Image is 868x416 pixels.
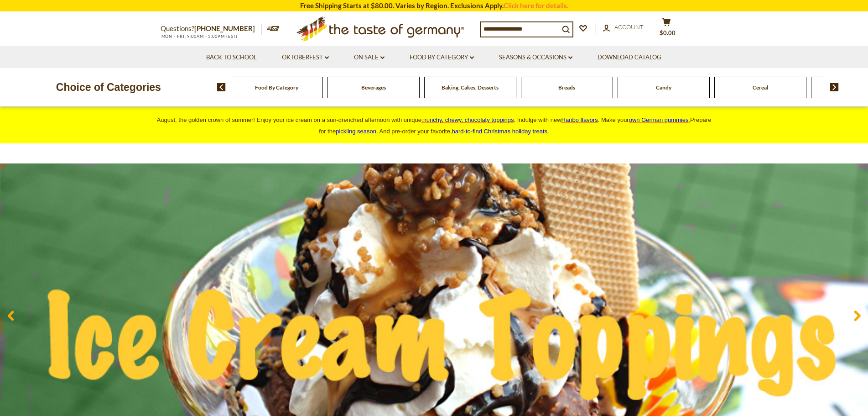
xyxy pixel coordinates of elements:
[660,29,676,37] span: $0.00
[558,84,575,91] a: Breads
[603,22,644,32] a: Account
[653,18,681,41] button: $0.00
[424,116,514,123] span: runchy, chewy, chocolaty toppings
[282,53,329,63] a: Oktoberfest
[452,128,549,135] span: .
[504,1,568,10] a: Click here for details.
[753,84,768,91] a: Cereal
[336,128,376,135] a: pickling season
[255,84,298,91] a: Food By Category
[598,53,661,63] a: Download Catalog
[194,24,255,32] a: [PHONE_NUMBER]
[410,53,474,63] a: Food By Category
[614,23,644,31] span: Account
[629,116,690,123] a: own German gummies.
[499,53,572,63] a: Seasons & Occasions
[656,84,671,91] a: Candy
[354,53,385,63] a: On Sale
[830,83,839,91] img: next arrow
[361,84,386,91] a: Beverages
[442,84,499,91] a: Baking, Cakes, Desserts
[161,23,262,35] p: Questions?
[561,116,598,123] a: Haribo flavors
[157,116,712,135] span: August, the golden crown of summer! Enjoy your ice cream on a sun-drenched afternoon with unique ...
[217,83,226,91] img: previous arrow
[629,116,689,123] span: own German gummies
[421,116,514,123] a: crunchy, chewy, chocolaty toppings
[161,34,238,39] span: MON - FRI, 9:00AM - 5:00PM (EST)
[206,53,257,63] a: Back to School
[452,128,548,135] a: hard-to-find Christmas holiday treats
